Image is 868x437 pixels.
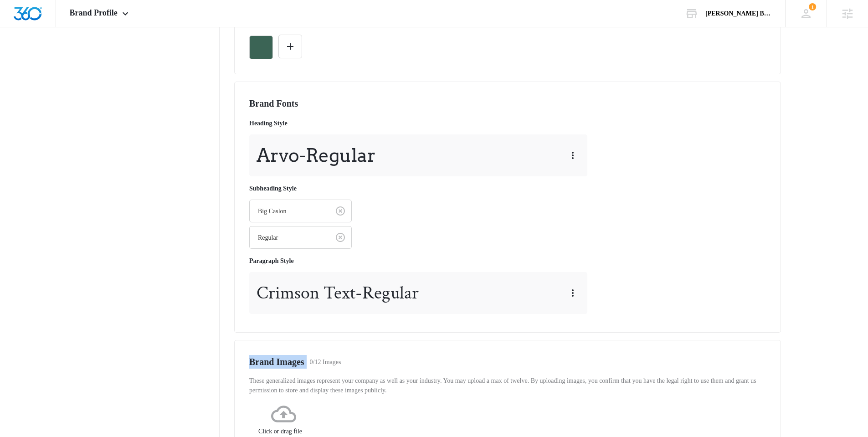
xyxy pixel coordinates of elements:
p: Paragraph Style [249,256,587,266]
button: Edit Color [278,35,302,58]
h2: Brand Images [249,355,304,369]
p: Arvo - Regular [257,142,376,169]
h2: Brand Fonts [249,97,766,110]
p: 0/12 Images [310,357,341,367]
span: Brand Profile [70,8,118,18]
button: Clear [333,230,348,245]
div: account name [705,10,772,17]
p: Crimson Text - Regular [257,279,419,307]
span: 1 [809,3,816,10]
div: notifications count [809,3,816,10]
p: Subheading Style [249,184,352,193]
p: These generalized images represent your company as well as your industry. You may upload a max of... [249,376,766,395]
p: Heading Style [249,118,587,128]
button: Clear [333,204,348,218]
